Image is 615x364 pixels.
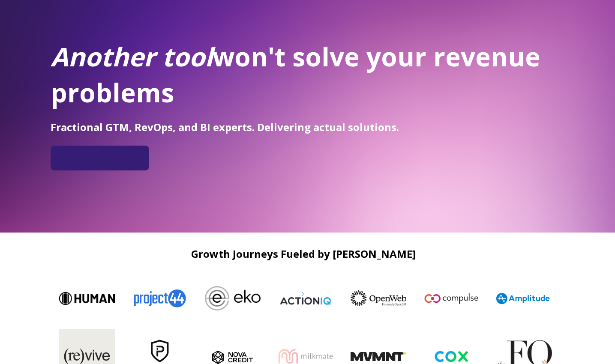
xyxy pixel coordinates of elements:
img: Compulse [421,284,477,313]
span: won't solve your revenue problems [51,39,540,110]
img: Eko [203,286,258,310]
img: Human [57,292,113,305]
h2: Growth Journeys Fueled by [PERSON_NAME] [51,248,556,260]
span: Fractional GTM, RevOps, and BI experts. Delivering actual solutions. [51,120,399,134]
img: OpenWeb [348,290,404,306]
iframe: Embedded CTA [55,149,145,167]
em: Another tool [51,39,213,74]
img: Project44 [130,283,186,313]
img: ActionIQ [276,291,331,306]
img: MVMNT [353,352,409,361]
img: Amplitude [494,293,550,304]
